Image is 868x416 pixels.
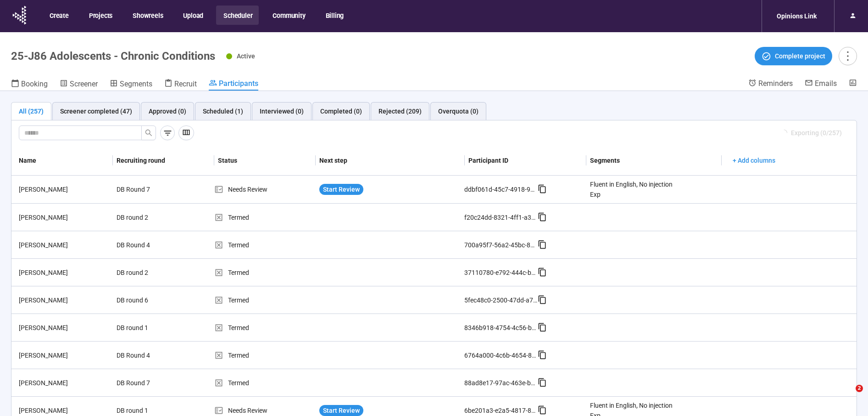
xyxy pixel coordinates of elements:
[219,79,258,88] span: Participants
[15,378,113,388] div: [PERSON_NAME]
[15,323,113,333] div: [PERSON_NAME]
[237,52,255,60] span: Active
[113,209,182,226] div: DB round 2
[70,80,98,88] span: Screener
[464,378,538,388] div: 88ad8e17-97ac-463e-b604-095a10f99d15
[464,184,538,194] div: ddbf061d-45c7-4918-95b0-20b65e507256
[733,155,775,165] span: + Add columns
[113,264,182,281] div: DB round 2
[839,47,857,65] button: more
[214,184,316,194] div: Needs Review
[214,405,316,416] div: Needs Review
[19,106,44,116] div: All (257)
[837,385,859,407] iframe: Intercom live chat
[113,291,182,309] div: DB round 6
[113,146,214,176] th: Recruiting round
[464,405,538,416] div: 6be201a3-e2a5-4817-8e6b-6c66daf2b33d
[318,6,351,25] button: Billing
[214,378,316,388] div: Termed
[775,51,825,61] span: Complete project
[771,7,822,25] div: Opinions Link
[265,6,312,25] button: Community
[320,106,362,116] div: Completed (0)
[82,6,119,25] button: Projects
[464,350,538,360] div: 6764a000-4c6b-4654-8ce3-72a4d54ab6b5
[856,385,863,392] span: 2
[209,79,258,91] a: Participants
[11,50,215,63] h1: 25-J86 Adolescents - Chronic Conditions
[15,295,113,305] div: [PERSON_NAME]
[586,146,722,176] th: Segments
[15,184,113,194] div: [PERSON_NAME]
[214,268,316,278] div: Termed
[214,240,316,250] div: Termed
[590,179,674,199] div: Fluent in English, No injection Exp
[780,129,788,137] span: loading
[174,80,197,88] span: Recruit
[438,106,479,116] div: Overquota (0)
[323,184,360,194] span: Start Review
[110,79,152,91] a: Segments
[149,106,186,116] div: Approved (0)
[15,405,113,416] div: [PERSON_NAME]
[11,146,113,176] th: Name
[125,6,169,25] button: Showreels
[214,323,316,333] div: Termed
[748,79,793,90] a: Reminders
[15,268,113,278] div: [PERSON_NAME]
[113,347,182,364] div: DB Round 4
[113,181,182,198] div: DB Round 7
[323,405,360,416] span: Start Review
[260,106,304,116] div: Interviewed (0)
[773,125,849,140] button: Exporting (0/257)
[60,106,132,116] div: Screener completed (47)
[113,374,182,392] div: DB Round 7
[11,79,48,91] a: Booking
[214,146,316,176] th: Status
[725,153,783,168] button: + Add columns
[15,212,113,222] div: [PERSON_NAME]
[141,125,156,140] button: search
[758,79,793,88] span: Reminders
[60,79,98,91] a: Screener
[815,79,837,88] span: Emails
[464,323,538,333] div: 8346b918-4754-4c56-b29f-c7b678046be1
[42,6,75,25] button: Create
[214,295,316,305] div: Termed
[113,319,182,336] div: DB round 1
[216,6,259,25] button: Scheduler
[164,79,197,91] a: Recruit
[176,6,210,25] button: Upload
[214,350,316,360] div: Termed
[21,80,48,88] span: Booking
[791,128,842,138] span: Exporting (0/257)
[464,295,538,305] div: 5fec48c0-2500-47dd-a7a7-1137b1f44853
[203,106,243,116] div: Scheduled (1)
[15,350,113,360] div: [PERSON_NAME]
[319,184,363,195] button: Start Review
[319,405,363,416] button: Start Review
[113,236,182,254] div: DB Round 4
[465,146,586,176] th: Participant ID
[120,80,152,88] span: Segments
[805,79,837,90] a: Emails
[15,240,113,250] div: [PERSON_NAME]
[755,47,832,65] button: Complete project
[214,212,316,222] div: Termed
[464,212,538,222] div: f20c24dd-8321-4ff1-a358-e7c76eada137
[841,50,854,62] span: more
[464,268,538,278] div: 37110780-e792-444c-b330-d31c80a8ad34
[145,129,152,137] span: search
[378,106,422,116] div: Rejected (209)
[316,146,464,176] th: Next step
[464,240,538,250] div: 700a95f7-56a2-45bc-81ab-ac2894e5c792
